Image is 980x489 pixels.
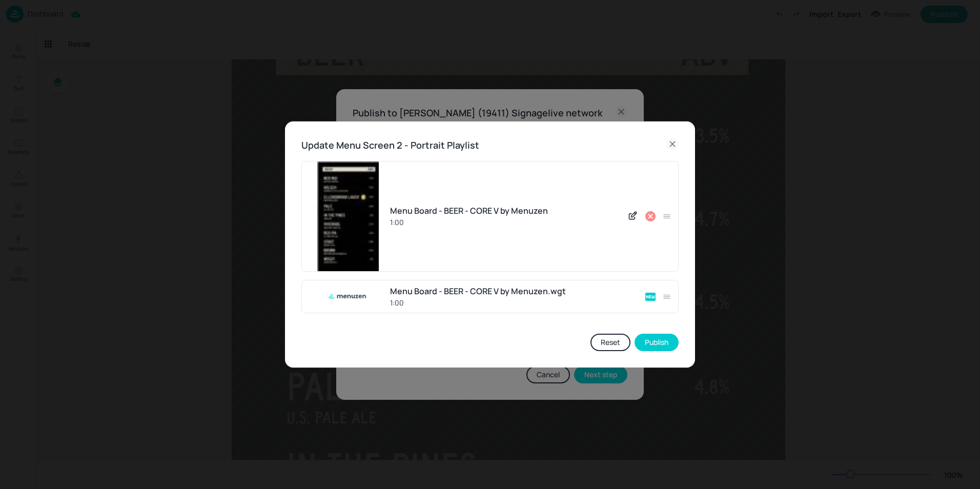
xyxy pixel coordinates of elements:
h6: Update Menu Screen 2 - Portrait Playlist [301,138,479,153]
div: Menu Board - BEER - CORE V by Menuzen.wgt [390,285,638,297]
img: menuzen.png [317,280,379,313]
div: 1:00 [390,297,638,308]
div: Menu Board - BEER - CORE V by Menuzen [390,205,621,217]
button: Reset [590,334,630,351]
div: 1:00 [390,217,621,228]
img: CZhrgZtetnUCX2uOdg3pMQ%3D%3D [317,161,379,271]
button: Publish [635,334,679,351]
